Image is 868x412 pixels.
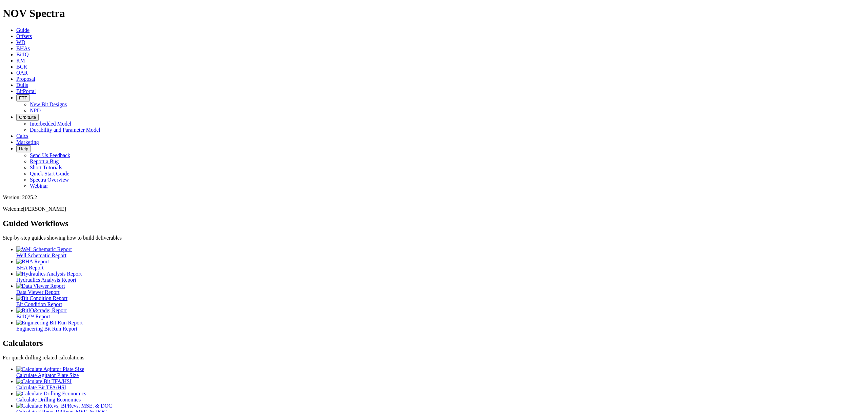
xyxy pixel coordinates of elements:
span: OrbitLite [19,115,36,120]
span: Engineering Bit Run Report [16,326,77,332]
a: Data Viewer Report Data Viewer Report [16,283,865,295]
a: Dulls [16,82,28,88]
a: Report a Bug [30,158,59,164]
a: Webinar [30,183,48,189]
img: Engineering Bit Run Report [16,320,83,326]
a: BitIQ [16,52,28,57]
p: Welcome [3,206,865,212]
a: Durability and Parameter Model [30,127,100,133]
img: Calculate Bit TFA/HSI [16,378,72,385]
a: Quick Start Guide [30,171,69,176]
a: NPD [30,108,41,113]
a: Well Schematic Report Well Schematic Report [16,246,865,258]
a: BHAs [16,45,30,51]
a: BHA Report BHA Report [16,259,865,270]
a: BitIQ&trade; Report BitIQ™ Report [16,307,865,319]
a: Offsets [16,33,32,39]
span: BHA Report [16,265,43,270]
p: For quick drilling related calculations [3,355,865,361]
a: Guide [16,27,29,33]
button: OrbitLite [16,114,39,121]
a: Spectra Overview [30,177,69,183]
span: Hydraulics Analysis Report [16,277,76,283]
span: Well Schematic Report [16,252,66,258]
a: Bit Condition Report Bit Condition Report [16,295,865,307]
a: KM [16,58,25,63]
span: BitIQ™ Report [16,314,50,319]
p: Step-by-step guides showing how to build deliverables [3,235,865,241]
a: OAR [16,70,28,76]
span: Data Viewer Report [16,289,60,295]
img: Calculate Drilling Economics [16,391,86,397]
a: Calculate Bit TFA/HSI Calculate Bit TFA/HSI [16,378,865,390]
div: Version: 2025.2 [3,194,865,201]
img: Hydraulics Analysis Report [16,271,82,277]
a: Send Us Feedback [30,152,70,158]
img: BHA Report [16,259,49,265]
button: Help [16,145,31,152]
img: Calculate KRevs, BPRevs, MSE, & DOC [16,403,112,409]
button: FTT [16,94,30,101]
a: Hydraulics Analysis Report Hydraulics Analysis Report [16,271,865,283]
a: BitPortal [16,88,36,94]
h1: NOV Spectra [3,7,865,20]
span: [PERSON_NAME] [23,206,66,212]
a: Short Tutorials [30,165,62,170]
a: New Bit Designs [30,101,67,107]
img: BitIQ&trade; Report [16,307,67,314]
img: Well Schematic Report [16,246,72,252]
a: Interbedded Model [30,121,71,127]
span: Bit Condition Report [16,301,62,307]
a: Calculate Drilling Economics Calculate Drilling Economics [16,391,865,402]
a: Proposal [16,76,35,82]
img: Calculate Agitator Plate Size [16,366,84,372]
a: Marketing [16,139,39,145]
a: Calcs [16,133,28,139]
h2: Guided Workflows [3,219,865,228]
img: Data Viewer Report [16,283,65,289]
span: Help [19,146,28,151]
span: FTT [19,95,27,100]
a: WD [16,39,25,45]
a: BCR [16,64,27,70]
img: Bit Condition Report [16,295,67,301]
a: Calculate Agitator Plate Size Calculate Agitator Plate Size [16,366,865,378]
a: Engineering Bit Run Report Engineering Bit Run Report [16,320,865,332]
h2: Calculators [3,339,865,348]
